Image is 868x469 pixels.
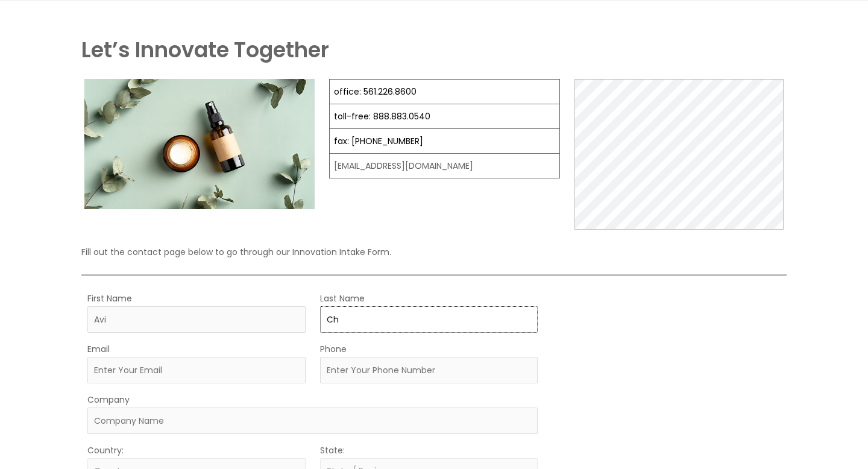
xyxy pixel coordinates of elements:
[87,357,306,383] input: Enter Your Email
[334,135,423,147] a: fax: [PHONE_NUMBER]
[320,306,538,333] input: Last Name
[84,79,315,209] img: Contact page image for private label skincare manufacturer Cosmetic solutions shows a skin care b...
[320,291,365,306] label: Last Name
[87,408,538,434] input: Company Name
[320,341,347,357] label: Phone
[87,306,306,333] input: First Name
[87,392,130,408] label: Company
[87,341,110,357] label: Email
[320,357,538,383] input: Enter Your Phone Number
[330,154,560,178] td: [EMAIL_ADDRESS][DOMAIN_NAME]
[334,86,417,98] a: office: 561.226.8600
[320,442,345,458] label: State:
[81,35,329,65] strong: Let’s Innovate Together
[87,442,124,458] label: Country:
[81,244,787,260] p: Fill out the contact page below to go through our Innovation Intake Form.
[87,291,132,306] label: First Name
[334,110,430,122] a: toll-free: 888.883.0540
